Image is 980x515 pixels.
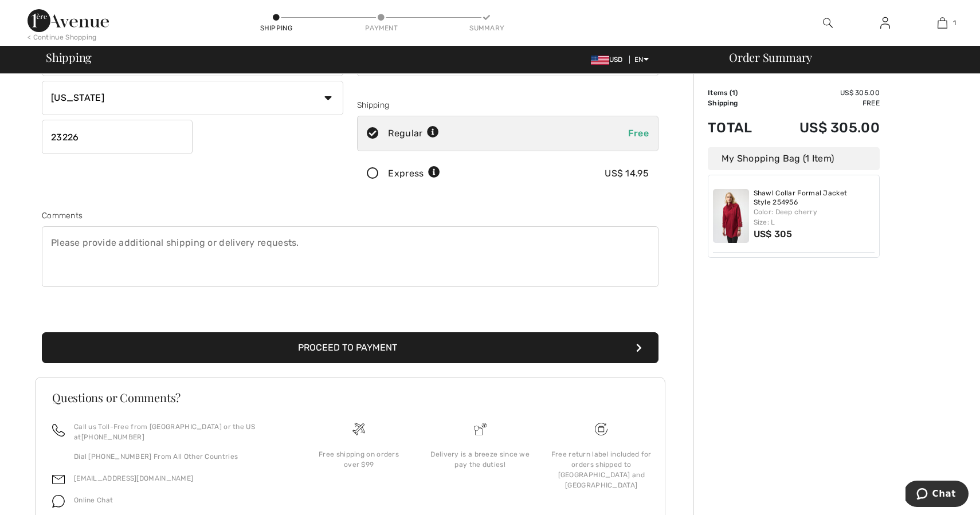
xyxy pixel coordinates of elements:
[28,9,109,32] img: 1ère Avenue
[769,88,880,98] td: US$ 305.00
[754,207,875,227] div: Color: Deep cherry Size: L
[708,98,769,108] td: Shipping
[591,56,609,65] img: US Dollar
[46,52,92,63] span: Shipping
[42,210,658,222] div: Comments
[474,423,487,435] img: Delivery is a breeze since we pay the duties!
[74,451,284,462] p: Dial [PHONE_NUMBER] From All Other Countries
[52,424,65,437] img: call
[388,167,440,180] div: Express
[914,16,970,30] a: 1
[388,127,439,140] div: Regular
[52,392,648,403] h3: Questions or Comments?
[823,16,833,30] img: search the website
[429,449,532,470] div: Delivery is a breeze since we pay the duties!
[769,108,880,147] td: US$ 305.00
[74,474,193,482] a: [EMAIL_ADDRESS][DOMAIN_NAME]
[28,32,97,42] div: < Continue Shopping
[52,473,65,486] img: email
[605,167,649,180] div: US$ 14.95
[352,423,365,435] img: Free shipping on orders over $99
[938,16,947,30] img: My Bag
[871,16,899,30] a: Sign In
[307,449,410,470] div: Free shipping on orders over $99
[591,56,628,64] span: USD
[634,56,649,64] span: EN
[732,89,735,97] span: 1
[357,99,658,111] div: Shipping
[754,189,875,207] a: Shawl Collar Formal Jacket Style 254956
[708,88,769,98] td: Items ( )
[469,23,504,33] div: Summary
[259,23,293,33] div: Shipping
[81,433,144,441] a: [PHONE_NUMBER]
[708,108,769,147] td: Total
[42,120,193,154] input: Zip/Postal Code
[74,496,113,504] span: Online Chat
[880,16,890,30] img: My Info
[769,98,880,108] td: Free
[42,332,658,363] button: Proceed to Payment
[953,18,956,28] span: 1
[628,128,649,139] span: Free
[52,495,65,508] img: chat
[708,147,880,170] div: My Shopping Bag (1 Item)
[595,423,607,435] img: Free shipping on orders over $99
[713,189,749,243] img: Shawl Collar Formal Jacket Style 254956
[754,229,793,239] span: US$ 305
[715,52,973,63] div: Order Summary
[905,481,969,509] iframe: Opens a widget where you can chat to one of our agents
[364,23,399,33] div: Payment
[550,449,653,490] div: Free return label included for orders shipped to [GEOGRAPHIC_DATA] and [GEOGRAPHIC_DATA]
[74,422,284,442] p: Call us Toll-Free from [GEOGRAPHIC_DATA] or the US at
